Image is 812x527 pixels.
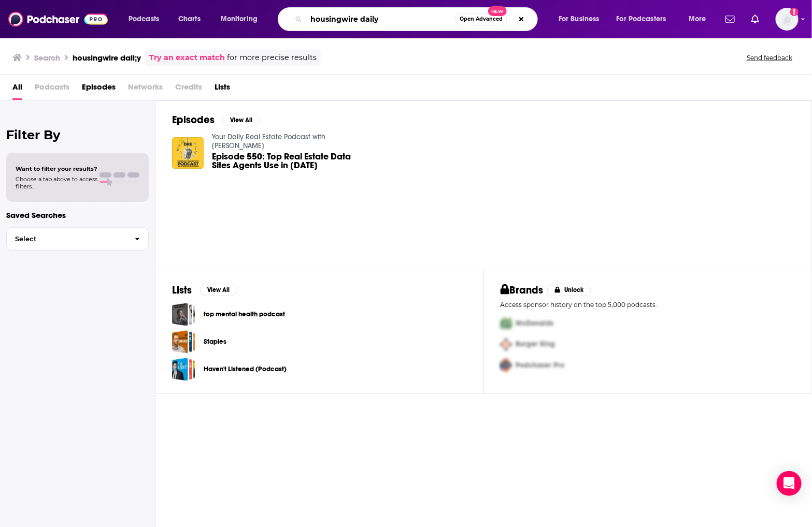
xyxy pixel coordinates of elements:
[212,152,372,170] a: Episode 550: Top Real Estate Data Sites Agents Use in 2025
[776,8,799,31] img: User Profile
[16,165,97,172] span: Want to filter your results?
[172,137,204,169] img: Episode 550: Top Real Estate Data Sites Agents Use in 2025
[559,12,600,26] span: For Business
[8,9,108,29] img: Podchaser - Follow, Share and Rate Podcasts
[178,12,201,26] span: Charts
[34,53,60,63] h3: Search
[212,133,325,150] a: Your Daily Real Estate Podcast with Tristan Ahumada
[776,8,799,31] button: Show profile menu
[689,12,706,26] span: More
[204,309,285,320] a: top mental health podcast
[721,10,739,28] a: Show notifications dropdown
[172,113,260,126] a: EpisodesView All
[16,175,97,190] span: Choose a tab above to access filters.
[547,284,591,296] button: Unlock
[35,79,69,100] span: Podcasts
[6,127,149,142] h2: Filter By
[501,284,544,297] h2: Brands
[488,6,507,16] span: New
[551,11,612,27] button: open menu
[747,10,763,28] a: Show notifications dropdown
[496,313,516,334] img: First Pro Logo
[288,7,548,31] div: Search podcasts, credits, & more...
[213,11,271,27] button: open menu
[223,114,260,126] button: View All
[175,79,202,100] span: Credits
[204,336,226,347] a: Staples
[172,358,195,381] a: Haven't Listened (Podcast)
[496,334,516,355] img: Second Pro Logo
[227,52,317,64] span: for more precise results
[306,11,455,27] input: Search podcasts, credits, & more...
[149,52,225,64] a: Try an exact match
[776,8,799,31] span: Logged in as ehladik
[129,12,159,26] span: Podcasts
[221,12,258,26] span: Monitoring
[610,11,681,27] button: open menu
[496,355,516,376] img: Third Pro Logo
[744,53,795,62] button: Send feedback
[460,17,503,22] span: Open Advanced
[516,319,554,328] span: McDonalds
[172,303,195,326] a: top mental health podcast
[212,152,372,170] span: Episode 550: Top Real Estate Data Sites Agents Use in [DATE]
[6,210,149,220] p: Saved Searches
[516,340,555,349] span: Burger King
[681,11,719,27] button: open menu
[215,79,230,100] a: Lists
[121,11,173,27] button: open menu
[516,361,565,370] span: Podchaser Pro
[172,11,207,27] a: Charts
[82,79,116,100] a: Episodes
[6,227,149,251] button: Select
[172,284,192,297] h2: Lists
[12,79,22,100] a: All
[172,113,215,126] h2: Episodes
[617,12,666,26] span: For Podcasters
[501,301,795,309] p: Access sponsor history on the top 5,000 podcasts.
[172,284,237,297] a: ListsView All
[73,53,141,63] h3: housingwire dail;y
[790,8,799,16] svg: Add a profile image
[455,13,507,25] button: Open AdvancedNew
[204,363,287,375] a: Haven't Listened (Podcast)
[128,79,163,100] span: Networks
[172,330,195,354] a: Staples
[777,471,802,496] div: Open Intercom Messenger
[7,236,126,242] span: Select
[200,284,237,296] button: View All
